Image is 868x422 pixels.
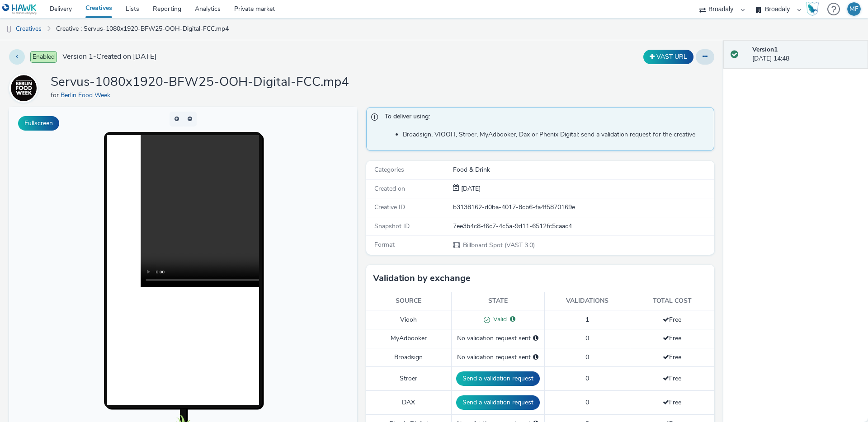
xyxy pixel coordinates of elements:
button: Fullscreen [18,116,59,131]
span: [DATE] [459,184,481,193]
button: Send a validation request [456,371,540,386]
span: Free [663,374,681,383]
div: No validation request sent [456,334,540,343]
span: Created on [374,184,405,193]
td: Stroer [366,367,451,391]
td: Viooh [366,310,451,329]
img: Hawk Academy [806,2,819,16]
div: [DATE] 14:48 [752,45,861,64]
button: Send a validation request [456,395,540,410]
a: Berlin Food Week [61,91,114,99]
td: DAX [366,391,451,415]
a: Creative : Servus-1080x1920-BFW25-OOH-Digital-FCC.mp4 [52,18,233,40]
span: 0 [585,374,589,383]
span: Enabled [30,51,57,63]
span: 0 [585,353,589,361]
a: Berlin Food Week [9,84,42,92]
div: Please select a deal below and click on Send to send a validation request to MyAdbooker. [533,334,538,343]
li: Broadsign, VIOOH, Stroer, MyAdbooker, Dax or Phenix Digital: send a validation request for the cr... [403,130,709,139]
th: State [451,292,544,310]
img: undefined Logo [2,4,37,15]
span: 1 [585,315,589,324]
h1: Servus-1080x1920-BFW25-OOH-Digital-FCC.mp4 [51,74,349,91]
img: Berlin Food Week [10,75,37,101]
span: Format [374,240,395,249]
div: Food & Drink [453,165,713,174]
div: 7ee3b4c8-f6c7-4c5a-9d11-6512fc5caac4 [453,222,713,231]
th: Total cost [630,292,714,310]
span: Version 1 - Created on [DATE] [62,52,156,62]
span: To deliver using: [385,112,705,124]
span: 0 [585,398,589,407]
span: 0 [585,334,589,342]
span: Free [663,353,681,361]
span: Free [663,398,681,407]
th: Validations [544,292,630,310]
div: MF [849,2,859,16]
span: Snapshot ID [374,222,410,230]
div: Creation 23 September 2025, 14:48 [459,184,481,193]
span: Valid [490,315,507,324]
div: Please select a deal below and click on Send to send a validation request to Broadsign. [533,353,538,362]
button: VAST URL [643,50,693,64]
span: Categories [374,165,404,174]
th: Source [366,292,451,310]
span: Free [663,334,681,342]
span: Creative ID [374,203,405,211]
div: Duplicate the creative as a VAST URL [641,50,696,64]
div: b3138162-d0ba-4017-8cb6-fa4f5870169e [453,203,713,212]
h3: Validation by exchange [373,272,471,285]
strong: Version 1 [752,45,778,54]
td: Broadsign [366,348,451,366]
div: No validation request sent [456,353,540,362]
span: Billboard Spot (VAST 3.0) [462,241,535,249]
td: MyAdbooker [366,329,451,348]
span: for [51,91,61,99]
span: Free [663,315,681,324]
img: dooh [5,25,14,34]
a: Hawk Academy [806,2,823,16]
